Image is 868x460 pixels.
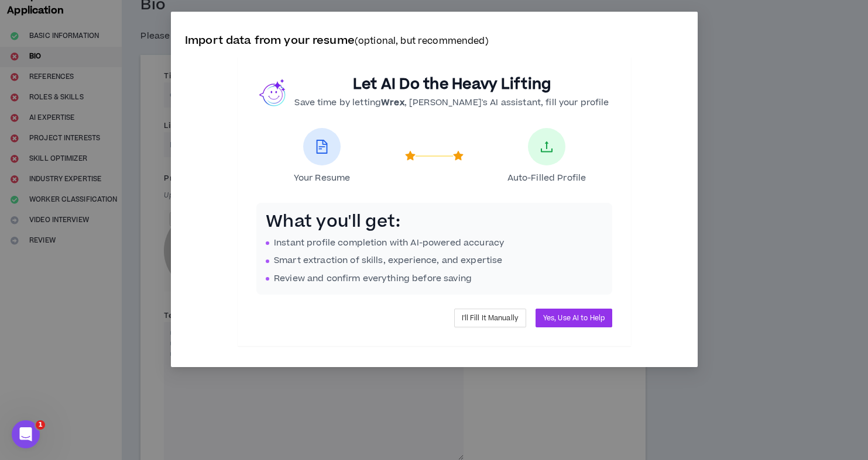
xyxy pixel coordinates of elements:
span: I'll Fill It Manually [461,313,518,324]
p: Save time by letting , [PERSON_NAME]'s AI assistant, fill your profile [294,96,609,109]
span: file-text [315,140,329,154]
span: upload [540,140,554,154]
img: wrex.png [259,78,287,106]
b: Wrex [381,96,404,109]
span: Auto-Filled Profile [507,172,586,184]
iframe: Intercom live chat [12,420,40,448]
span: star [405,151,416,161]
button: Yes, Use AI to Help [535,309,612,327]
span: 1 [36,420,45,430]
li: Review and confirm everything before saving [266,272,603,285]
span: Yes, Use AI to Help [543,313,604,324]
li: Instant profile completion with AI-powered accuracy [266,237,603,250]
button: Close [666,12,698,43]
span: Your Resume [293,172,350,184]
span: star [453,151,464,161]
button: I'll Fill It Manually [454,309,526,327]
li: Smart extraction of skills, experience, and expertise [266,254,603,267]
h2: Let AI Do the Heavy Lifting [294,75,609,94]
p: Import data from your resume [185,33,684,50]
small: (optional, but recommended) [354,35,488,47]
h3: What you'll get: [266,212,603,232]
